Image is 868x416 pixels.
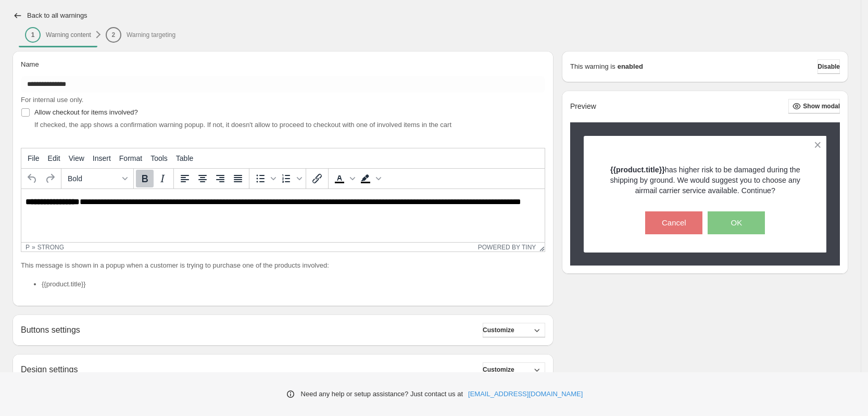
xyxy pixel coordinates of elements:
[610,166,665,174] strong: {{product.title}}
[41,170,59,187] button: Redo
[28,154,40,162] span: File
[468,389,583,399] a: [EMAIL_ADDRESS][DOMAIN_NAME]
[478,244,536,251] a: Powered by Tiny
[194,170,211,187] button: Align center
[536,243,545,251] div: Resize
[136,170,154,187] button: Bold
[278,170,304,187] div: Numbered list
[331,170,357,187] div: Text color
[570,102,596,111] h2: Preview
[21,60,39,68] span: Name
[119,154,142,162] span: Format
[37,244,64,251] div: strong
[483,326,514,334] span: Customize
[308,170,326,187] button: Insert/edit link
[23,170,41,187] button: Undo
[21,364,78,374] h2: Design settings
[645,211,702,234] button: Cancel
[483,365,514,374] span: Customize
[42,279,545,289] li: {{product.title}}
[21,96,83,104] span: For internal use only.
[803,102,840,110] span: Show modal
[68,174,119,183] span: Bold
[21,260,545,271] p: This message is shown in a popup when a customer is trying to purchase one of the products involved:
[483,362,545,377] button: Customize
[251,170,278,187] div: Bullet list
[21,325,80,335] h2: Buttons settings
[229,170,247,187] button: Justify
[26,244,30,251] div: p
[32,244,35,251] div: »
[817,59,840,74] button: Disable
[21,189,545,242] iframe: Rich Text Area
[570,61,615,72] p: This warning is
[817,62,840,71] span: Disable
[357,170,383,187] div: Background color
[150,154,168,162] span: Tools
[93,154,111,162] span: Insert
[483,323,545,337] button: Customize
[69,154,84,162] span: View
[176,170,194,187] button: Align left
[211,170,229,187] button: Align right
[708,211,765,234] button: OK
[176,154,193,162] span: Table
[64,170,131,187] button: Formats
[34,121,451,129] span: If checked, the app shows a confirmation warning popup. If not, it doesn't allow to proceed to ch...
[48,154,60,162] span: Edit
[27,11,87,20] h2: Back to all warnings
[602,165,809,196] p: has higher risk to be damaged during the shipping by ground. We would suggest you to choose any a...
[154,170,171,187] button: Italic
[618,61,643,72] strong: enabled
[788,99,840,114] button: Show modal
[34,108,138,116] span: Allow checkout for items involved?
